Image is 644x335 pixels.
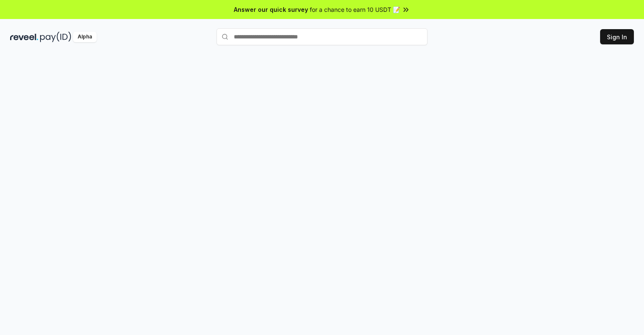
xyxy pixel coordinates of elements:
[10,32,38,42] img: reveel_dark
[73,32,97,42] div: Alpha
[310,5,400,14] span: for a chance to earn 10 USDT 📝
[234,5,308,14] span: Answer our quick survey
[40,32,71,42] img: pay_id
[600,29,634,44] button: Sign In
